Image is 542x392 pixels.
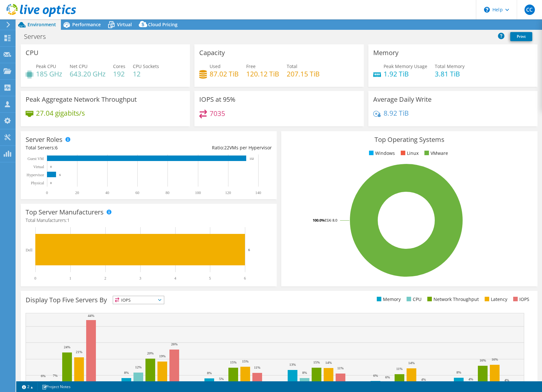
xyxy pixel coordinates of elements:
h4: 3.81 TiB [435,70,465,77]
text: 8% [124,371,129,375]
li: Windows [367,150,395,157]
span: Net CPU [70,63,87,69]
li: Memory [375,296,401,303]
span: Peak Memory Usage [384,63,427,69]
h3: CPU [26,49,39,56]
text: 8% [207,371,212,375]
text: 0 [50,165,52,168]
h3: Capacity [199,49,225,56]
text: Virtual [33,165,44,169]
h4: 1.92 TiB [384,70,427,77]
text: 20 [75,190,79,195]
text: 12% [135,365,142,369]
text: 4% [421,377,426,381]
text: 6% [385,375,390,379]
text: 0 [50,181,52,185]
text: Guest VM [28,156,44,161]
text: Dell [26,248,32,252]
text: 8% [456,370,461,374]
h4: Total Manufacturers: [26,217,272,224]
text: 44% [88,314,94,317]
span: IOPS [113,296,164,304]
text: 7% [53,374,58,377]
span: 6 [55,144,58,151]
text: 4% [468,377,473,381]
text: 4% [504,378,509,382]
text: 132 [249,157,254,160]
span: Cores [113,63,125,69]
text: 5 [209,276,211,281]
li: Latency [483,296,507,303]
h4: 12 [133,70,159,77]
text: 26% [171,342,178,346]
li: CPU [405,296,421,303]
li: IOPS [512,296,529,303]
h4: 192 [113,70,125,77]
span: 1 [67,217,70,223]
h4: 27.04 gigabits/s [36,110,85,117]
text: Hypervisor [27,173,44,177]
h3: Server Roles [26,136,63,143]
text: 14% [325,361,332,364]
div: Total Servers: [26,144,149,151]
span: Environment [28,21,56,28]
text: 13% [289,363,296,366]
h4: 8.92 TiB [384,110,409,117]
span: Peak CPU [36,63,56,69]
span: Total [287,63,297,69]
h1: Servers [21,33,56,40]
text: 6 [244,276,246,281]
text: 11% [337,366,344,370]
h3: Memory [373,49,398,56]
h4: 7035 [210,110,225,117]
h4: 643.20 GHz [70,70,106,77]
text: 16% [479,358,486,362]
span: Performance [72,21,101,28]
text: 100 [195,190,201,195]
h4: 207.15 TiB [287,70,320,77]
text: 120 [225,190,231,195]
text: Physical [31,181,44,185]
h3: Average Daily Write [373,96,432,103]
span: 22 [224,144,229,151]
span: Free [246,63,256,69]
span: Total Memory [435,63,465,69]
text: 1 [69,276,71,281]
text: 3 [139,276,141,281]
h4: 87.02 TiB [210,70,239,77]
text: 4 [174,276,176,281]
text: 11% [396,367,403,371]
tspan: 100.0% [313,218,325,223]
text: 24% [64,345,70,349]
h4: 120.12 TiB [246,70,279,77]
h4: 185 GHz [36,70,62,77]
text: 5% [219,377,224,381]
text: 6% [41,374,46,378]
svg: \n [484,7,490,13]
text: 14% [408,361,415,365]
h3: Top Operating Systems [286,136,532,143]
text: 80 [166,190,169,195]
li: Linux [399,150,419,157]
text: 19% [159,354,166,358]
li: VMware [423,150,448,157]
span: Cloud Pricing [148,21,178,28]
a: Print [510,32,532,41]
div: Ratio: VMs per Hypervisor [149,144,272,151]
text: 8% [302,371,307,375]
text: 60 [135,190,139,195]
text: 2 [104,276,106,281]
text: 11% [254,365,260,369]
text: 140 [255,190,261,195]
text: 16% [491,357,498,361]
h3: Top Server Manufacturers [26,209,104,216]
text: 6 [248,248,250,252]
text: 20% [147,351,154,355]
tspan: ESXi 8.0 [325,218,337,223]
text: 40 [105,190,109,195]
h3: Peak Aggregate Network Throughput [26,96,137,103]
span: CC [525,5,535,15]
text: 0 [34,276,36,281]
span: CPU Sockets [133,63,159,69]
text: 6 [59,173,61,177]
